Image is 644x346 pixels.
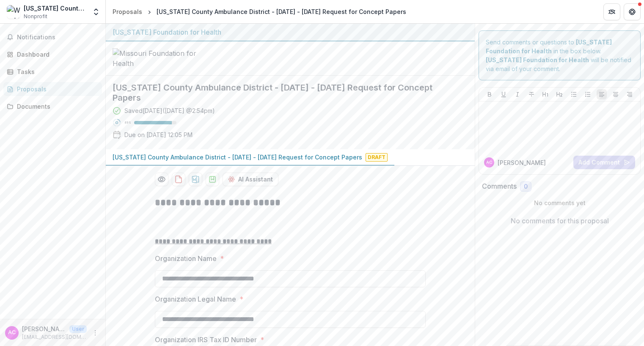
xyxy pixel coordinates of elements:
[113,48,197,69] img: Missouri Foundation for Health
[113,82,454,103] h2: [US_STATE] County Ambulance District - [DATE] - [DATE] Request for Concept Papers
[17,67,95,76] div: Tasks
[484,89,495,99] button: Bold
[172,173,185,186] button: download-proposal
[3,30,102,44] button: Notifications
[109,5,410,18] nav: breadcrumb
[583,89,593,99] button: Ordered List
[486,56,589,63] strong: [US_STATE] Foundation for Health
[482,182,517,190] h2: Comments
[573,156,635,169] button: Add Comment
[540,89,550,99] button: Heading 1
[554,89,564,99] button: Heading 2
[155,253,217,264] p: Organization Name
[526,89,537,99] button: Strike
[124,130,193,139] p: Due on [DATE] 12:05 PM
[624,3,641,20] button: Get Help
[69,325,87,333] p: User
[482,198,637,207] p: No comments yet
[113,7,142,16] div: Proposals
[7,5,20,19] img: Washington County Ambulance District
[3,99,102,113] a: Documents
[3,82,102,96] a: Proposals
[625,89,635,99] button: Align Right
[512,89,523,99] button: Italicize
[90,328,100,338] button: More
[124,120,131,126] p: 89 %
[603,3,620,20] button: Partners
[486,160,492,165] div: Amber Coleman
[597,89,607,99] button: Align Left
[569,89,579,99] button: Bullet List
[124,106,215,115] div: Saved [DATE] ( [DATE] @ 2:54pm )
[17,85,95,93] div: Proposals
[511,216,609,226] p: No comments for this proposal
[189,173,202,186] button: download-proposal
[524,183,528,190] span: 0
[24,13,47,20] span: Nonprofit
[366,153,388,162] span: Draft
[24,4,87,13] div: [US_STATE] County Ambulance District
[109,5,146,18] a: Proposals
[17,102,95,111] div: Documents
[206,173,219,186] button: download-proposal
[17,50,95,59] div: Dashboard
[155,173,168,186] button: Preview 3cd4aab1-322b-4d23-bc11-5b8be954ad9d-0.pdf
[3,65,102,79] a: Tasks
[498,89,509,99] button: Underline
[157,7,406,16] div: [US_STATE] County Ambulance District - [DATE] - [DATE] Request for Concept Papers
[22,324,66,333] p: [PERSON_NAME]
[479,30,641,80] div: Send comments or questions to in the box below. will be notified via email of your comment.
[3,47,102,61] a: Dashboard
[8,330,16,335] div: Amber Coleman
[611,89,621,99] button: Align Center
[155,294,236,304] p: Organization Legal Name
[90,3,102,20] button: Open entity switcher
[113,27,468,37] div: [US_STATE] Foundation for Health
[17,34,99,41] span: Notifications
[223,173,278,186] button: AI Assistant
[22,333,87,341] p: [EMAIL_ADDRESS][DOMAIN_NAME]
[155,335,257,345] p: Organization IRS Tax ID Number
[113,153,362,162] p: [US_STATE] County Ambulance District - [DATE] - [DATE] Request for Concept Papers
[498,158,546,167] p: [PERSON_NAME]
